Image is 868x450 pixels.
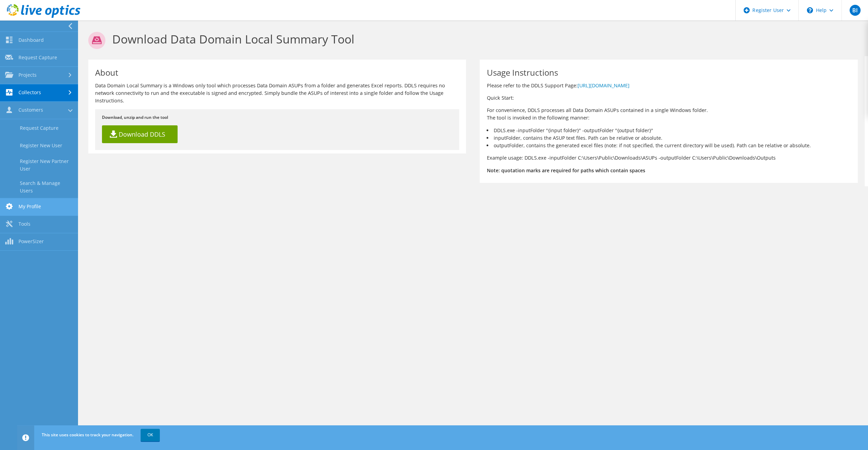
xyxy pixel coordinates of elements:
[42,432,133,438] span: This site uses cookies to track your navigation.
[487,107,851,122] p: For convenience, DDLS processes all Data Domain ASUPs contained in a single Windows folder. The t...
[487,94,851,102] p: Quick Start:
[141,429,160,441] a: OK
[487,154,851,162] p: Example usage: DDLS.exe -inputFolder C:\Users\Public\Downloads\ASUPs -outputFolder C:\Users\Publi...
[95,68,456,77] h1: About
[487,82,851,89] p: Please refer to the DDLS Support Page:
[487,142,851,149] li: outputFolder, contains the generated excel files (note: if not specified, the current directory w...
[487,134,851,142] li: inputFolder, contains the ASUP text files. Path can be relative or absolute.
[88,32,854,49] h1: Download Data Domain Local Summary Tool
[487,68,847,77] h1: Usage Instructions
[95,82,459,104] p: Data Domain Local Summary is a Windows only tool which processes Data Domain ASUPs from a folder ...
[807,7,813,13] svg: \n
[487,127,851,134] li: DDLS.exe -inputFolder "{input folder}" -outputFolder "{output folder}"
[577,82,629,89] a: [URL][DOMAIN_NAME]
[487,167,645,174] b: Note: quotation marks are required for paths which contain spaces
[102,125,178,143] a: Download DDLS
[850,5,860,16] span: BI
[102,114,452,121] p: Download, unzip and run the tool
